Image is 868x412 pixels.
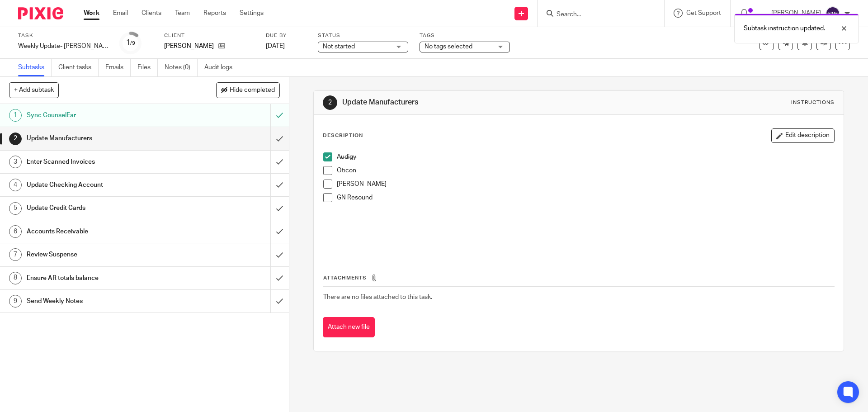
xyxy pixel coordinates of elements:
[266,43,285,49] span: [DATE]
[130,41,135,46] small: /9
[342,98,598,107] h1: Update Manufacturers
[18,59,52,76] a: Subtasks
[216,82,280,98] button: Hide completed
[230,87,275,94] span: Hide completed
[323,294,432,300] span: There are no files attached to this task.
[58,59,99,76] a: Client tasks
[323,275,367,280] span: Attachments
[826,6,840,21] img: svg%3E
[84,9,99,18] a: Work
[27,109,183,122] h1: Sync CounselEar
[27,271,183,285] h1: Ensure AR totals balance
[204,59,239,76] a: Audit logs
[240,9,264,18] a: Settings
[27,201,183,215] h1: Update Credit Cards
[105,59,131,76] a: Emails
[164,42,214,51] p: [PERSON_NAME]
[323,95,337,110] div: 2
[18,42,108,51] div: Weekly Update- [PERSON_NAME]
[337,180,834,189] p: [PERSON_NAME]
[113,9,128,18] a: Email
[18,7,63,19] img: Pixie
[9,248,22,261] div: 7
[9,82,59,98] button: + Add subtask
[9,295,22,308] div: 9
[27,178,183,192] h1: Update Checking Account
[27,132,183,145] h1: Update Manufacturers
[175,9,190,18] a: Team
[9,225,22,238] div: 6
[9,156,22,168] div: 3
[744,24,825,33] p: Subtask instruction updated.
[791,99,835,106] div: Instructions
[27,155,183,169] h1: Enter Scanned Invoices
[142,9,161,18] a: Clients
[9,272,22,284] div: 8
[337,193,834,202] p: GN Resound
[337,152,834,161] p: Audigy
[203,9,226,18] a: Reports
[323,43,355,50] span: Not started
[27,294,183,308] h1: Send Weekly Notes
[9,179,22,191] div: 4
[27,248,183,261] h1: Review Suspense
[18,32,108,39] label: Task
[18,42,108,51] div: Weekly Update- Tackaberry
[9,133,22,145] div: 2
[337,166,834,175] p: Oticon
[164,32,255,39] label: Client
[9,202,22,215] div: 5
[323,317,375,337] button: Attach new file
[420,32,510,39] label: Tags
[137,59,158,76] a: Files
[126,38,135,48] div: 1
[27,225,183,238] h1: Accounts Receivable
[165,59,198,76] a: Notes (0)
[323,132,363,139] p: Description
[771,128,835,143] button: Edit description
[318,32,408,39] label: Status
[9,109,22,122] div: 1
[266,32,307,39] label: Due by
[425,43,472,50] span: No tags selected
